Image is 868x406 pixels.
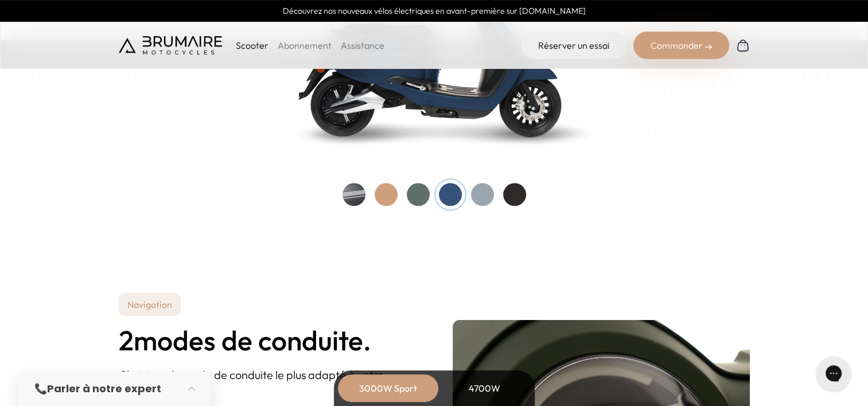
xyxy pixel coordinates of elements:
[119,293,181,316] p: Navigation
[341,40,384,51] a: Assistance
[119,366,416,401] p: Choisissez le mode de conduite le plus adapté à votre environnement.
[119,36,222,54] img: Brumaire Motocycles
[705,44,712,50] img: right-arrow-2.png
[439,374,531,402] div: 4700W
[119,325,416,356] h2: modes de conduite.
[736,38,750,52] img: Panier
[633,32,729,59] div: Commander
[342,374,434,402] div: 3000W Sport
[521,32,626,59] a: Réserver un essai
[811,352,857,395] iframe: Gorgias live chat messenger
[236,38,268,52] p: Scooter
[278,40,332,51] a: Abonnement
[119,325,134,356] span: 2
